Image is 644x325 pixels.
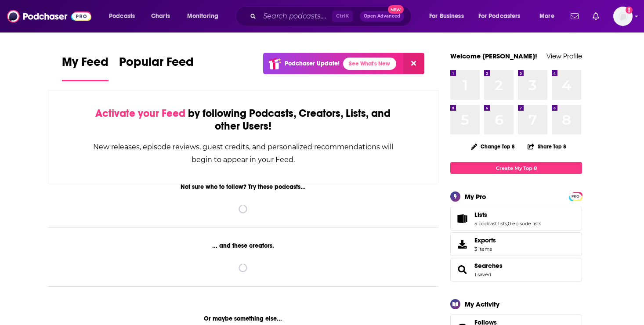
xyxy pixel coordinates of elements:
span: For Podcasters [478,10,521,22]
a: PRO [570,193,581,199]
a: Lists [474,211,541,219]
button: Share Top 8 [527,138,567,155]
span: Open Advanced [364,14,400,18]
span: Ctrl K [332,11,353,22]
span: Logged in as roneledotsonRAD [613,7,633,26]
div: Or maybe something else... [48,315,438,322]
span: More [539,10,554,22]
a: Show notifications dropdown [589,9,603,24]
span: For Business [429,10,464,22]
span: 3 items [474,246,496,252]
span: Lists [450,207,582,231]
span: New [388,5,404,14]
p: Podchaser Update! [285,60,340,67]
a: 5 podcast lists [474,220,507,227]
a: Searches [474,262,503,270]
span: Charts [151,10,170,22]
span: Monitoring [187,10,218,22]
a: Charts [145,9,175,23]
a: Popular Feed [119,54,194,81]
a: Searches [453,264,471,276]
span: Exports [453,238,471,250]
a: My Feed [62,54,109,81]
button: open menu [533,9,565,23]
span: Activate your Feed [95,107,185,120]
button: open menu [103,9,146,23]
a: See What's New [343,58,396,70]
span: Exports [474,236,496,244]
div: New releases, episode reviews, guest credits, and personalized recommendations will begin to appe... [92,141,394,166]
button: Change Top 8 [466,141,520,152]
span: PRO [570,193,581,200]
div: Search podcasts, credits, & more... [244,6,420,26]
span: , [507,220,508,227]
span: Popular Feed [119,54,194,75]
div: My Activity [465,300,499,308]
a: 1 saved [474,271,491,278]
span: Searches [450,258,582,282]
span: Podcasts [109,10,135,22]
button: Show profile menu [613,7,633,26]
a: Exports [450,232,582,256]
div: Not sure who to follow? Try these podcasts... [48,183,438,191]
input: Search podcasts, credits, & more... [260,9,332,23]
a: View Profile [546,52,582,60]
a: Welcome [PERSON_NAME]! [450,52,537,60]
div: My Pro [465,192,486,201]
button: open menu [473,9,533,23]
img: User Profile [613,7,633,26]
a: Show notifications dropdown [567,9,582,24]
div: ... and these creators. [48,242,438,249]
a: 0 episode lists [508,220,541,227]
div: by following Podcasts, Creators, Lists, and other Users! [92,107,394,133]
span: My Feed [62,54,109,75]
a: Lists [453,213,471,225]
span: Lists [474,211,487,219]
img: Podchaser - Follow, Share and Rate Podcasts [7,8,91,25]
button: open menu [181,9,230,23]
button: Open AdvancedNew [360,11,404,22]
svg: Add a profile image [626,7,633,14]
button: open menu [423,9,475,23]
a: Create My Top 8 [450,162,582,174]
